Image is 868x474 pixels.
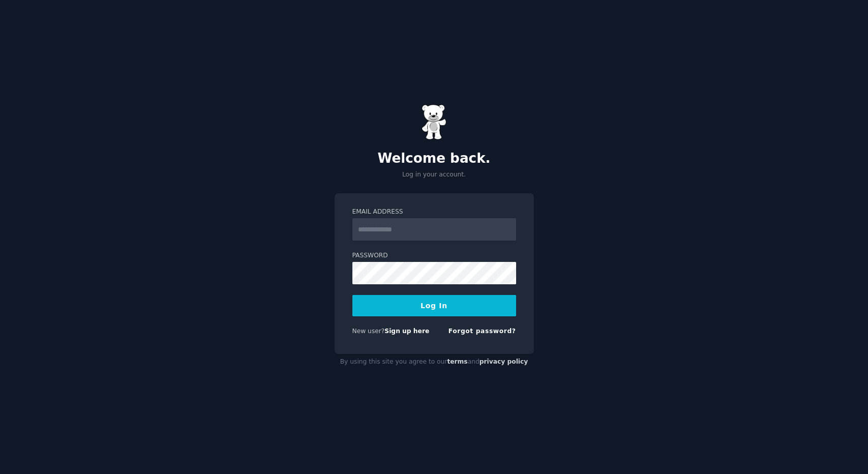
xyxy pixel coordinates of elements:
label: Password [352,251,516,260]
a: Sign up here [384,328,429,335]
p: Log in your account. [335,170,534,180]
span: New user? [352,328,385,335]
a: privacy policy [480,358,528,365]
img: Gummy Bear [422,104,447,140]
h2: Welcome back. [335,151,534,167]
div: By using this site you agree to our and [335,354,534,370]
a: terms [447,358,467,365]
button: Log In [352,295,516,316]
a: Forgot password? [448,328,516,335]
label: Email Address [352,208,516,217]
